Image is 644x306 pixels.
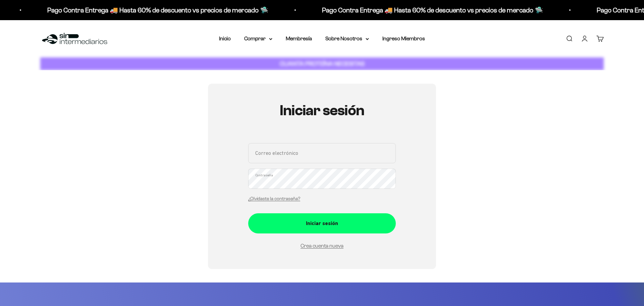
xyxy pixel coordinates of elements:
p: Pago Contra Entrega 🚚 Hasta 60% de descuento vs precios de mercado 🛸 [322,5,543,15]
button: Iniciar sesión [248,213,396,233]
h1: Iniciar sesión [248,102,396,119]
summary: Comprar [244,34,272,43]
a: ¿Olvidaste la contraseña? [248,196,300,201]
p: Pago Contra Entrega 🚚 Hasta 60% de descuento vs precios de mercado 🛸 [47,5,268,15]
strong: CUANTA PROTEÍNA NECESITAS [280,60,365,67]
summary: Sobre Nosotros [325,34,369,43]
a: Membresía [286,36,312,41]
div: Iniciar sesión [262,219,382,228]
a: Ingreso Miembros [382,36,425,41]
a: Inicio [219,36,231,41]
a: Crea cuenta nueva [301,243,343,249]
